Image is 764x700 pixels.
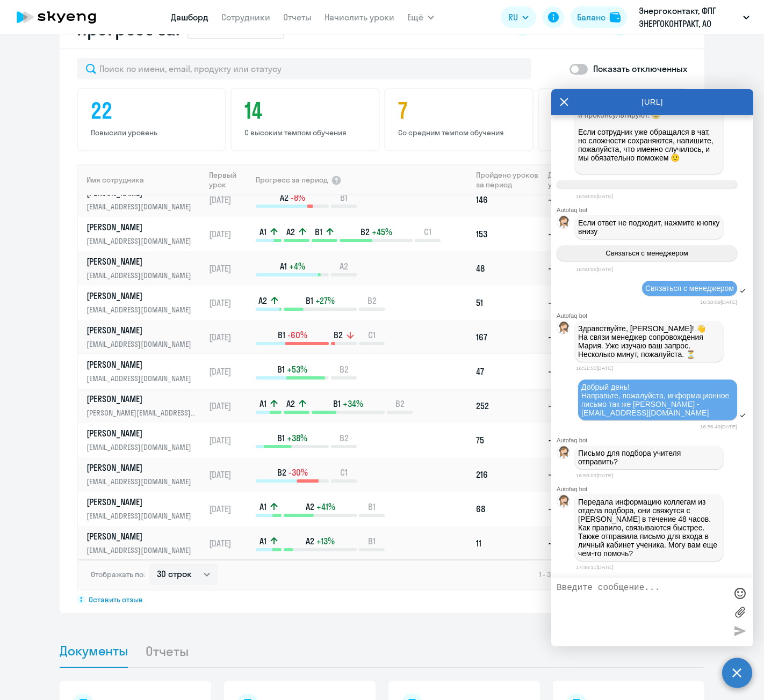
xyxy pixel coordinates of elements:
[340,260,348,272] span: A2
[87,427,204,453] a: [PERSON_NAME][EMAIL_ADDRESS][DOMAIN_NAME]
[508,11,518,24] span: RU
[557,312,753,319] div: Autofaq bot
[544,217,609,251] td: ~145 уроков
[610,12,621,23] img: balance
[205,183,255,217] td: [DATE]
[306,501,314,513] span: A2
[87,324,204,350] a: [PERSON_NAME][EMAIL_ADDRESS][DOMAIN_NAME]
[544,286,609,320] td: ~68 уроков
[205,354,255,389] td: [DATE]
[87,201,197,213] p: [EMAIL_ADDRESS][DOMAIN_NAME]
[472,354,544,389] td: 47
[286,226,295,238] span: A2
[87,290,197,302] p: [PERSON_NAME]
[91,570,145,579] span: Отображать по:
[361,226,370,238] span: B2
[544,354,609,389] td: ~2 урока
[260,535,266,547] span: A1
[325,12,394,23] a: Начислить уроки
[87,496,197,508] p: [PERSON_NAME]
[277,363,285,375] span: B1
[87,221,197,233] p: [PERSON_NAME]
[244,98,369,123] h4: 14
[340,192,348,203] span: B1
[87,304,197,316] p: [EMAIL_ADDRESS][DOMAIN_NAME]
[557,446,571,462] img: bot avatar
[340,363,349,375] span: B2
[557,322,571,337] img: bot avatar
[472,217,544,251] td: 153
[205,526,255,560] td: [DATE]
[87,407,197,419] p: [PERSON_NAME][EMAIL_ADDRESS][DOMAIN_NAME]
[472,423,544,457] td: 75
[277,432,285,444] span: B1
[472,389,544,423] td: 252
[306,535,314,547] span: A2
[315,295,335,307] span: +27%
[544,457,609,492] td: ~60 уроков
[333,398,341,410] span: B1
[78,164,205,195] th: Имя сотрудника
[87,496,204,522] a: [PERSON_NAME][EMAIL_ADDRESS][DOMAIN_NAME]
[205,389,255,423] td: [DATE]
[87,530,197,542] p: [PERSON_NAME]
[367,295,377,307] span: B2
[87,235,197,247] p: [EMAIL_ADDRESS][DOMAIN_NAME]
[87,269,197,281] p: [EMAIL_ADDRESS][DOMAIN_NAME]
[87,427,197,439] p: [PERSON_NAME]
[571,6,627,28] button: Балансbalance
[557,207,753,213] div: Autofaq bot
[221,12,270,23] a: Сотрудники
[700,299,737,305] time: 16:50:09[DATE]
[578,324,720,359] p: Здравствуйте, [PERSON_NAME]! 👋 ﻿На связи менеджер сопровождения Мария. Уже изучаю ваш запрос. Нес...
[315,226,322,238] span: B1
[639,4,739,30] p: Энергоконтакт, ФПГ ЭНЕРГОКОНТРАКТ, АО
[407,6,434,28] button: Ещё
[87,393,197,405] p: [PERSON_NAME]
[340,466,348,478] span: C1
[557,437,753,443] div: Autofaq bot
[87,359,204,384] a: [PERSON_NAME][EMAIL_ADDRESS][DOMAIN_NAME]
[87,476,197,487] p: [EMAIL_ADDRESS][DOMAIN_NAME]
[581,383,731,417] span: Добрый день! Направьте, пожалуйста, информационное письмо так же [PERSON_NAME] - [EMAIL_ADDRESS][...
[286,398,295,410] span: A2
[316,501,335,513] span: +41%
[606,249,688,257] span: Связаться с менеджером
[205,286,255,320] td: [DATE]
[205,164,255,195] th: Первый урок
[256,175,328,185] span: Прогресс за период
[205,423,255,457] td: [DATE]
[577,11,606,24] div: Баланс
[205,217,255,251] td: [DATE]
[87,462,197,473] p: [PERSON_NAME]
[91,98,215,123] h4: 22
[732,604,748,620] label: Лимит 10 файлов
[287,363,307,375] span: +53%
[244,128,369,137] p: С высоким темпом обучения
[578,498,720,558] p: Передала информацию коллегам из отдела подбора, они свяжутся с [PERSON_NAME] в течение 48 часов. ...
[578,449,720,466] p: Письмо для подбора учителя отправить?
[633,4,755,30] button: Энергоконтакт, ФПГ ЭНЕРГОКОНТРАКТ, АО
[700,424,737,429] time: 16:56:49[DATE]
[316,535,335,547] span: +13%
[87,338,197,350] p: [EMAIL_ADDRESS][DOMAIN_NAME]
[89,595,143,604] span: Оставить отзыв
[287,432,307,444] span: +38%
[645,284,734,293] span: Связаться с менеджером
[87,290,204,316] a: [PERSON_NAME][EMAIL_ADDRESS][DOMAIN_NAME]
[407,11,423,24] span: Ещё
[87,256,197,267] p: [PERSON_NAME]
[87,530,204,556] a: [PERSON_NAME][EMAIL_ADDRESS][DOMAIN_NAME]
[539,570,622,579] span: 1 - 30 из 58 сотрудников
[544,423,609,457] td: ~50 уроков
[205,457,255,492] td: [DATE]
[557,245,737,261] button: Связаться с менеджером
[87,324,197,336] p: [PERSON_NAME]
[472,251,544,286] td: 48
[87,510,197,522] p: [EMAIL_ADDRESS][DOMAIN_NAME]
[87,393,204,419] a: [PERSON_NAME][PERSON_NAME][EMAIL_ADDRESS][DOMAIN_NAME]
[87,373,197,384] p: [EMAIL_ADDRESS][DOMAIN_NAME]
[398,98,523,123] h4: 7
[424,226,431,238] span: C1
